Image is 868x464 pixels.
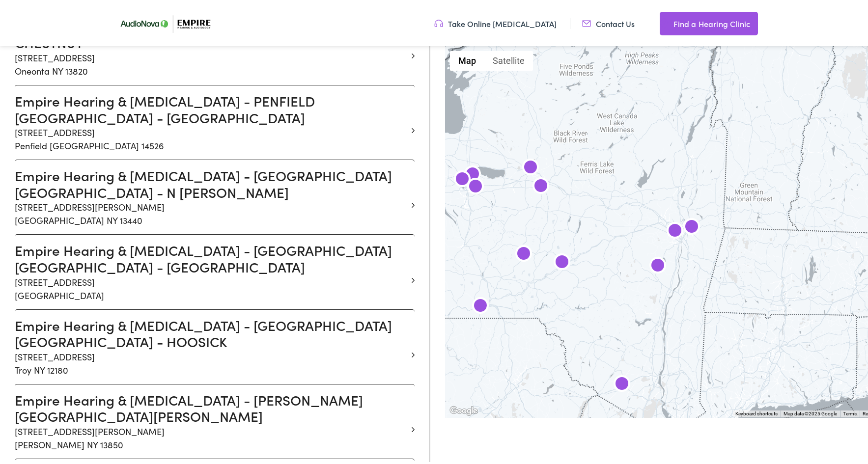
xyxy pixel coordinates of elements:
a: Empire Hearing & [MEDICAL_DATA] - PENFIELD [GEOGRAPHIC_DATA] - [GEOGRAPHIC_DATA] [STREET_ADDRESS]... [15,91,407,150]
p: [STREET_ADDRESS][PERSON_NAME] [GEOGRAPHIC_DATA] NY 13440 [15,198,407,225]
a: Empire Hearing & [MEDICAL_DATA] - [GEOGRAPHIC_DATA] [GEOGRAPHIC_DATA] - [GEOGRAPHIC_DATA] [STREET... [15,240,407,300]
a: Empire Hearing & [MEDICAL_DATA] - [PERSON_NAME][GEOGRAPHIC_DATA][PERSON_NAME] [STREET_ADDRESS][PE... [15,390,407,449]
a: Empire Hearing & [MEDICAL_DATA] - [GEOGRAPHIC_DATA] [GEOGRAPHIC_DATA] - N [PERSON_NAME] [STREET_A... [15,165,407,225]
h3: Empire Hearing & [MEDICAL_DATA] - [PERSON_NAME][GEOGRAPHIC_DATA][PERSON_NAME] [15,390,407,423]
p: [STREET_ADDRESS][PERSON_NAME] [PERSON_NAME] NY 13850 [15,423,407,449]
p: [STREET_ADDRESS] Oneonta NY 13820 [15,49,407,76]
a: Empire Hearing & [MEDICAL_DATA] - [GEOGRAPHIC_DATA] [GEOGRAPHIC_DATA] - HOOSICK [STREET_ADDRESS]T... [15,315,407,375]
h3: Empire Hearing & [MEDICAL_DATA] - PENFIELD [GEOGRAPHIC_DATA] - [GEOGRAPHIC_DATA] [15,91,407,124]
h3: Empire Hearing & [MEDICAL_DATA] - [GEOGRAPHIC_DATA] [GEOGRAPHIC_DATA] - [GEOGRAPHIC_DATA] [15,240,407,273]
img: utility icon [582,16,591,27]
img: utility icon [434,16,443,27]
a: Empire Hearing & [MEDICAL_DATA] - ONEONTA NY - CHESTNUT [STREET_ADDRESS]Oneonta NY 13820 [15,16,407,76]
img: utility icon [660,16,669,27]
p: [STREET_ADDRESS] Penfield [GEOGRAPHIC_DATA] 14526 [15,124,407,150]
a: Take Online [MEDICAL_DATA] [434,16,557,27]
a: Contact Us [582,16,635,27]
h3: Empire Hearing & [MEDICAL_DATA] - [GEOGRAPHIC_DATA] [GEOGRAPHIC_DATA] - HOOSICK [15,315,407,348]
a: Find a Hearing Clinic [660,10,758,33]
h3: Empire Hearing & [MEDICAL_DATA] - [GEOGRAPHIC_DATA] [GEOGRAPHIC_DATA] - N [PERSON_NAME] [15,165,407,198]
p: [STREET_ADDRESS] Troy NY 12180 [15,348,407,375]
p: [STREET_ADDRESS] [GEOGRAPHIC_DATA] [15,273,407,300]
